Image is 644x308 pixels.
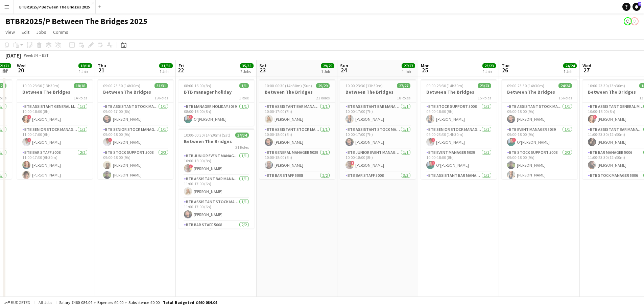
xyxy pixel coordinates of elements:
[14,0,96,14] button: BTBR2025/P Between The Bridges 2025
[624,17,632,25] app-user-avatar: Amy Cane
[5,29,15,35] span: View
[630,17,639,25] app-user-avatar: Amy Cane
[50,28,71,37] a: Comms
[3,28,18,37] a: View
[37,300,53,305] span: All jobs
[633,3,641,11] a: 2
[53,29,68,35] span: Comms
[33,28,49,37] a: Jobs
[59,300,217,305] div: Salary £460 084.04 + Expenses £0.00 + Subsistence £0.00 =
[5,16,147,26] h1: BTBR2025/P Between The Bridges 2025
[19,28,32,37] a: Edit
[638,2,641,6] span: 2
[11,300,30,305] span: Budgeted
[42,53,49,58] div: BST
[3,299,31,306] button: Budgeted
[36,29,46,35] span: Jobs
[5,52,21,59] div: [DATE]
[22,29,29,35] span: Edit
[163,300,217,305] span: Total Budgeted £460 084.04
